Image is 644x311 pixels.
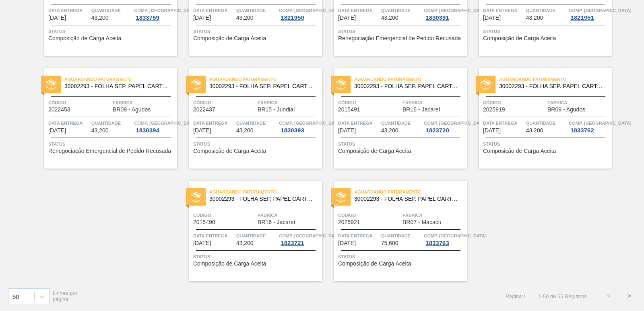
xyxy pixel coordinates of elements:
button: < [599,286,619,306]
span: Fábrica [402,99,465,107]
span: 2015490 [193,219,215,225]
span: Renegociação Emergencial de Pedido Recusada [48,148,171,154]
span: Composição de Carga Aceita [483,148,556,154]
span: Data entrega [193,232,234,240]
span: Composição de Carga Aceita [483,35,556,41]
span: 75,600 [381,240,398,246]
a: Comp. [GEOGRAPHIC_DATA]1821950 [279,6,320,21]
a: Comp. [GEOGRAPHIC_DATA]1823721 [279,232,320,246]
img: status [191,192,201,202]
span: Aguardando Faturamento [209,188,322,196]
span: 43,200 [236,15,254,21]
a: Comp. [GEOGRAPHIC_DATA]1830394 [134,119,175,134]
span: 43,200 [526,15,543,21]
a: Comp. [GEOGRAPHIC_DATA]1833763 [424,232,465,246]
span: 30002293 - FOLHA SEP. PAPEL CARTAO 1200x1000M 350g [209,196,316,202]
span: Comp. Carga [424,6,486,14]
img: status [336,192,346,202]
span: Quantidade [381,232,422,240]
span: Status [338,140,465,148]
span: Status [48,140,175,148]
div: 1823720 [424,127,450,134]
a: Comp. [GEOGRAPHIC_DATA]1821951 [569,6,610,21]
span: 43,200 [381,15,398,21]
span: Comp. Carga [424,119,486,127]
span: Comp. Carga [279,119,341,127]
a: statusAguardando Faturamento30002293 - FOLHA SEP. PAPEL CARTAO 1200x1000M 350gCódigo2015490Fábric... [177,181,322,281]
span: 1 - 50 de 55 Registros [538,293,587,299]
span: 43,200 [91,128,109,134]
span: Status [193,27,320,35]
span: Página : 1 [506,293,526,299]
span: 30002293 - FOLHA SEP. PAPEL CARTAO 1200x1000M 350g [354,196,460,202]
span: Quantidade [91,119,132,127]
span: Código [193,211,256,219]
span: Status [48,27,175,35]
span: BR16 - Jacareí [258,219,295,225]
span: Status [483,27,610,35]
span: Quantidade [526,119,567,127]
span: Fábrica [547,99,610,107]
span: Comp. Carga [279,6,341,14]
span: Composição de Carga Aceita [193,261,266,267]
span: 30002293 - FOLHA SEP. PAPEL CARTAO 1200x1000M 350g [209,83,316,89]
span: Código [193,99,256,107]
span: Quantidade [381,119,422,127]
div: 1821951 [569,14,595,21]
img: status [336,79,346,90]
span: BR09 - Agudos [113,107,151,113]
span: Fábrica [113,99,175,107]
a: Comp. [GEOGRAPHIC_DATA]1833759 [134,6,175,21]
a: Comp. [GEOGRAPHIC_DATA]1830393 [279,119,320,134]
span: Aguardando Faturamento [209,75,322,83]
span: Código [338,99,400,107]
span: 43,200 [91,15,109,21]
span: Comp. Carga [569,6,631,14]
div: 1833763 [424,240,450,246]
span: 2025919 [483,107,505,113]
div: 1823721 [279,240,305,246]
button: > [619,286,639,306]
span: Status [193,253,320,261]
span: 22/10/2025 [193,240,211,246]
a: Comp. [GEOGRAPHIC_DATA]1823720 [424,119,465,134]
span: Renegociação Emergencial de Pedido Recusada [338,35,461,41]
span: Composição de Carga Aceita [48,35,121,41]
span: Quantidade [236,119,277,127]
span: Código [338,211,400,219]
span: Linhas por página [53,290,78,302]
div: 1830391 [424,14,450,21]
span: BR15 - Jundiaí [258,107,295,113]
div: 1830394 [134,127,161,134]
img: status [46,79,56,90]
span: Quantidade [236,232,277,240]
span: 2022453 [48,107,70,113]
span: Quantidade [526,6,567,14]
span: Aguardando Faturamento [354,188,467,196]
span: Comp. Carga [134,119,196,127]
span: Composição de Carga Aceita [338,261,411,267]
span: 30002293 - FOLHA SEP. PAPEL CARTAO 1200x1000M 350g [64,83,171,89]
span: Composição de Carga Aceita [338,148,411,154]
div: 50 [12,293,19,300]
span: 20/10/2025 [338,128,356,134]
a: statusAguardando Faturamento30002293 - FOLHA SEP. PAPEL CARTAO 1200x1000M 350gCódigo2015491Fábric... [322,68,467,169]
img: status [191,79,201,90]
span: 22/10/2025 [483,128,501,134]
span: Data entrega [48,6,89,14]
span: Status [338,27,465,35]
span: Comp. Carga [279,232,341,240]
span: Código [483,99,545,107]
span: Data entrega [483,119,524,127]
span: 43,200 [236,240,254,246]
span: 20/10/2025 [48,128,66,134]
span: Composição de Carga Aceita [193,148,266,154]
span: Status [193,140,320,148]
a: statusAguardando Faturamento30002293 - FOLHA SEP. PAPEL CARTAO 1200x1000M 350gCódigo2022437Fábric... [177,68,322,169]
a: statusAguardando Faturamento30002293 - FOLHA SEP. PAPEL CARTAO 1200x1000M 350gCódigo2025921Fábric... [322,181,467,281]
span: Composição de Carga Aceita [193,35,266,41]
span: Status [338,253,465,261]
span: Aguardando Faturamento [499,75,612,83]
span: 17/10/2025 [338,15,356,21]
span: 30002293 - FOLHA SEP. PAPEL CARTAO 1200x1000M 350g [499,83,605,89]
